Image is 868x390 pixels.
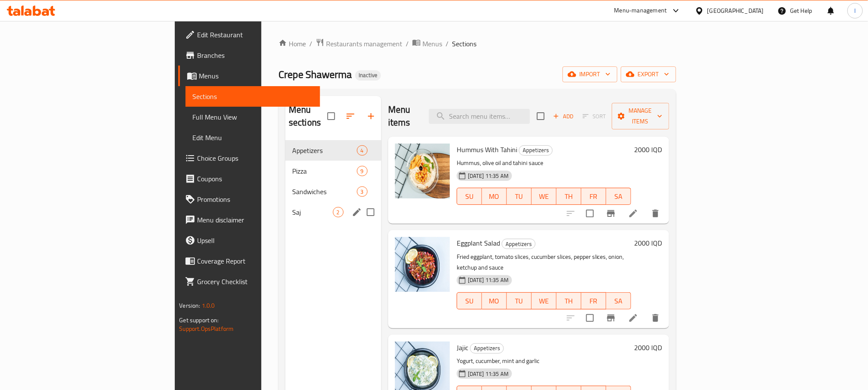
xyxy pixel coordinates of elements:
[178,66,320,86] a: Menus
[606,292,631,309] button: SA
[452,39,476,49] span: Sections
[635,237,662,249] h6: 2000 IQD
[601,203,621,224] button: Branch-specific-item
[333,208,343,216] span: 2
[422,39,442,49] span: Menus
[581,292,606,309] button: FR
[532,107,550,125] span: Select section
[292,145,357,156] div: Appetizers
[550,110,577,123] button: Add
[357,188,367,196] span: 3
[581,188,606,205] button: FR
[316,38,402,49] a: Restaurants management
[569,69,611,80] span: import
[395,237,450,292] img: Eggplant Salad
[563,66,617,82] button: import
[357,186,368,197] div: items
[355,72,381,79] span: Inactive
[192,132,313,143] span: Edit Menu
[535,190,553,203] span: WE
[606,188,631,205] button: SA
[464,370,512,378] span: [DATE] 11:35 AM
[388,103,419,129] h2: Menu items
[285,181,381,202] div: Sandwiches3
[482,292,507,309] button: MO
[457,143,517,156] span: Hummus With Tahini
[186,86,320,107] a: Sections
[178,189,320,210] a: Promotions
[350,206,363,219] button: edit
[470,343,504,354] div: Appetizers
[186,127,320,148] a: Edit Menu
[192,91,313,102] span: Sections
[395,144,450,198] img: Hummus With Tahini
[178,148,320,168] a: Choice Groups
[292,166,357,176] span: Pizza
[333,207,344,217] div: items
[197,215,313,225] span: Menu disclaimer
[601,308,621,328] button: Branch-specific-item
[457,158,631,168] p: Hummus, olive oil and tahini sauce
[340,106,361,126] span: Sort sections
[532,292,557,309] button: WE
[197,153,313,163] span: Choice Groups
[285,140,381,161] div: Appetizers4
[635,144,662,156] h6: 2000 IQD
[292,207,333,217] span: Saj
[197,256,313,266] span: Coverage Report
[322,107,340,125] span: Select all sections
[197,50,313,60] span: Branches
[628,313,638,323] a: Edit menu item
[535,295,553,307] span: WE
[457,188,482,205] button: SU
[519,145,553,156] div: Appetizers
[197,194,313,204] span: Promotions
[854,6,856,15] span: l
[292,186,357,197] div: Sandwiches
[585,295,603,307] span: FR
[610,295,628,307] span: SA
[510,295,528,307] span: TU
[178,271,320,292] a: Grocery Checklist
[357,167,367,175] span: 9
[457,292,482,309] button: SU
[645,203,666,224] button: delete
[464,276,512,284] span: [DATE] 11:35 AM
[619,105,662,127] span: Manage items
[197,30,313,40] span: Edit Restaurant
[197,235,313,246] span: Upsell
[507,188,532,205] button: TU
[485,190,503,203] span: MO
[429,109,530,124] input: search
[457,252,631,273] p: Fried eggplant, tomato slices, cucumber slices, pepper slices, onion, ketchup and sauce
[178,230,320,251] a: Upsell
[285,161,381,181] div: Pizza9
[621,66,676,82] button: export
[355,70,381,81] div: Inactive
[178,45,320,66] a: Branches
[510,190,528,203] span: TU
[610,190,628,203] span: SA
[326,39,402,49] span: Restaurants management
[502,239,536,249] div: Appetizers
[178,24,320,45] a: Edit Restaurant
[461,295,479,307] span: SU
[628,69,669,80] span: export
[461,190,479,203] span: SU
[581,204,599,222] span: Select to update
[532,188,557,205] button: WE
[178,210,320,230] a: Menu disclaimer
[457,237,500,249] span: Eggplant Salad
[361,106,381,126] button: Add section
[552,111,575,121] span: Add
[550,110,577,123] span: Add item
[357,147,367,155] span: 4
[285,202,381,222] div: Saj2edit
[507,292,532,309] button: TU
[557,292,581,309] button: TH
[457,341,468,354] span: Jajic
[707,6,764,15] div: [GEOGRAPHIC_DATA]
[202,300,215,311] span: 1.0.0
[457,356,631,366] p: Yogurt, cucumber, mint and garlic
